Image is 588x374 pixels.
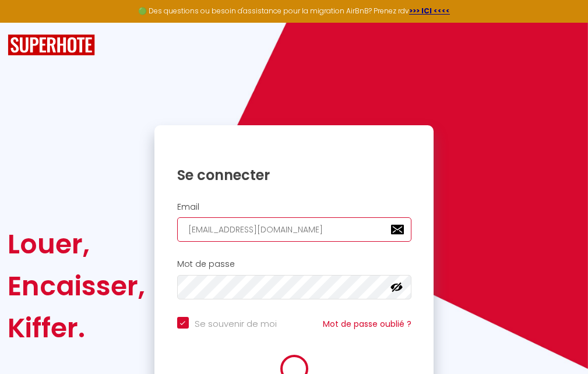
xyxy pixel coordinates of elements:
[177,166,411,184] h1: Se connecter
[8,307,145,349] div: Kiffer.
[8,265,145,307] div: Encaisser,
[177,217,411,242] input: Ton Email
[177,202,411,212] h2: Email
[323,318,411,330] a: Mot de passe oublié ?
[177,259,411,269] h2: Mot de passe
[8,223,145,265] div: Louer,
[8,34,95,56] img: SuperHote logo
[409,6,450,16] a: >>> ICI <<<<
